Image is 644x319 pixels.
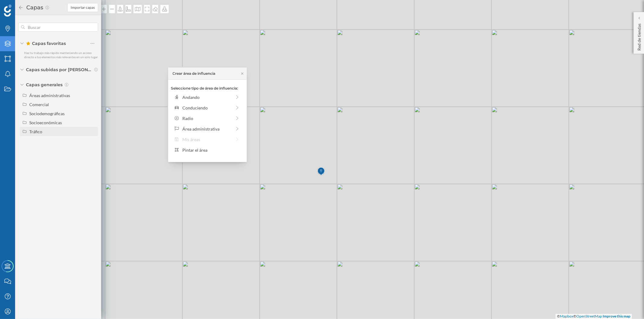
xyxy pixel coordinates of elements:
[71,5,95,10] span: Importar capas
[182,115,232,122] div: Radio
[26,67,92,73] span: Capas subidas por [PERSON_NAME] Consultores (TSL)
[182,94,232,100] div: Andando
[24,51,98,59] span: Haz tu trabajo más rápido manteniendo un acceso directo a tus elementos más relevantes en un solo...
[173,71,216,76] div: Crear área de influencia
[556,314,632,319] div: © ©
[29,111,65,116] div: Sociodemográficas
[29,129,42,134] div: Tráfico
[182,126,232,132] div: Área administrativa
[29,120,62,125] div: Socioeconómicas
[636,21,642,51] p: Red de tiendas
[182,105,232,111] div: Conduciendo
[26,40,66,46] span: Capas favoritas
[12,4,34,10] span: Soporte
[29,102,49,107] div: Comercial
[4,5,11,17] img: Geoblink Logo
[24,3,45,12] h2: Capas
[576,314,602,318] a: OpenStreetMap
[26,82,62,88] span: Capas generales
[560,314,573,318] a: Mapbox
[171,86,244,91] p: Seleccione tipo de área de influencia:
[603,314,630,318] a: Improve this map
[29,93,70,98] div: Áreas administrativas
[317,166,325,178] img: Marker
[182,147,240,153] div: Pintar el área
